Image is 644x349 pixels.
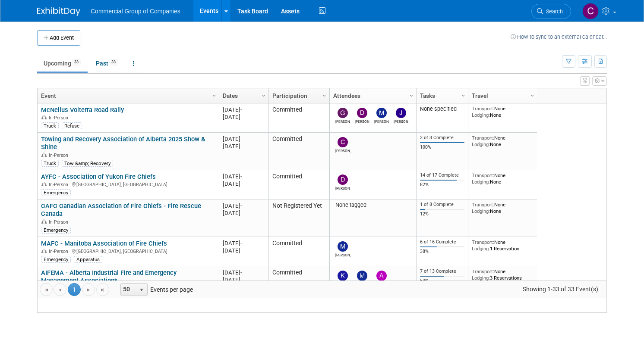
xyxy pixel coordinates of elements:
img: Mike Feduniw [357,271,367,281]
div: None None [472,202,534,214]
div: Darren Daviduck [335,185,350,190]
a: AIFEMA - Alberta Industrial Fire and Emergency Management Association* [41,269,177,285]
img: In-Person Event [41,219,47,224]
a: Travel [472,88,531,103]
a: Past33 [89,55,125,72]
div: [GEOGRAPHIC_DATA], [GEOGRAPHIC_DATA] [41,181,215,188]
div: Morgan MacKay [374,118,389,124]
div: 1 of 8 Complete [420,202,465,208]
img: In-Person Event [41,249,47,253]
a: Participation [272,88,323,103]
span: Lodging: [472,112,490,118]
span: Events per page [110,283,202,296]
div: Jason Fast [394,118,409,124]
span: Lodging: [472,275,490,281]
span: Go to the previous page [57,287,63,293]
span: In-Person [49,182,71,187]
a: McNeilus Volterra Road Rally [41,106,124,114]
td: Committed [268,103,329,133]
img: Darren Daviduck [338,174,348,185]
td: Committed [268,237,329,266]
div: David West [355,118,370,124]
button: Add Event [37,30,80,46]
div: [GEOGRAPHIC_DATA], [GEOGRAPHIC_DATA] [41,247,215,255]
span: - [240,136,242,142]
span: Commercial Group of Companies [91,8,180,15]
div: [DATE] [223,269,265,276]
img: Mitch Mesenchuk [338,241,348,252]
div: 38% [420,249,465,255]
div: None tagged [333,202,413,209]
div: Emergency [41,227,71,234]
a: How to sync to an external calendar... [511,34,607,40]
span: Lodging: [472,208,490,214]
span: Showing 1-33 of 33 Event(s) [515,283,606,295]
a: Go to the first page [40,283,53,296]
span: Transport: [472,106,494,112]
span: - [240,240,242,246]
span: Column Settings [321,92,328,99]
img: In-Person Event [41,182,47,186]
a: Column Settings [320,88,329,101]
a: Search [531,4,571,19]
div: [DATE] [223,240,265,247]
span: In-Person [49,153,71,158]
span: In-Person [49,219,71,225]
span: Transport: [472,268,494,274]
div: [DATE] [223,135,265,143]
a: Column Settings [528,88,537,101]
span: Transport: [472,202,494,208]
span: Lodging: [472,246,490,252]
span: Lodging: [472,179,490,185]
span: Go to the last page [99,287,106,293]
img: ExhibitDay [37,7,80,16]
div: Gregg Stockdale [335,118,350,124]
div: 6 of 16 Complete [420,239,465,245]
span: - [240,203,242,209]
td: Committed [268,266,329,295]
span: Lodging: [472,141,490,147]
a: Column Settings [407,88,417,101]
a: Go to the next page [82,283,95,296]
a: Go to the previous page [54,283,66,296]
div: [DATE] [223,173,265,180]
div: None None [472,106,534,118]
span: Transport: [472,239,494,245]
span: 1 [68,283,81,296]
a: Column Settings [210,88,219,101]
span: In-Person [49,115,71,121]
span: Go to the next page [85,287,92,293]
span: Search [543,8,563,15]
img: Kelly Mayhew [338,271,348,281]
img: Adam Dingman [376,271,387,281]
div: Apparatus [74,256,102,263]
div: 14 of 17 Complete [420,172,465,178]
a: AYFC - Association of Yukon Fire Chiefs [41,173,156,181]
div: Truck [41,160,59,167]
div: [DATE] [223,209,265,217]
div: [DATE] [223,106,265,113]
a: Attendees [333,88,410,103]
div: Mitch Mesenchuk [335,252,350,257]
div: Emergency [41,189,71,196]
div: [DATE] [223,202,265,209]
div: None 3 Reservations [472,268,534,281]
span: - [240,106,242,113]
div: 3 of 3 Complete [420,135,465,141]
td: Committed [268,133,329,170]
div: [DATE] [223,180,265,187]
div: [DATE] [223,276,265,284]
div: 82% [420,182,465,188]
div: [DATE] [223,143,265,150]
span: 33 [109,59,118,65]
div: [DATE] [223,247,265,254]
a: Towing and Recovery Association of Alberta 2025 Show & Shine [41,135,205,151]
span: Column Settings [260,92,267,99]
a: Dates [223,88,263,103]
span: Column Settings [211,92,218,99]
img: Gregg Stockdale [338,108,348,118]
td: Committed [268,170,329,199]
a: MAFC - Manitoba Association of Fire Chiefs [41,240,167,247]
div: 7 of 13 Complete [420,268,465,274]
a: Tasks [420,88,462,103]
